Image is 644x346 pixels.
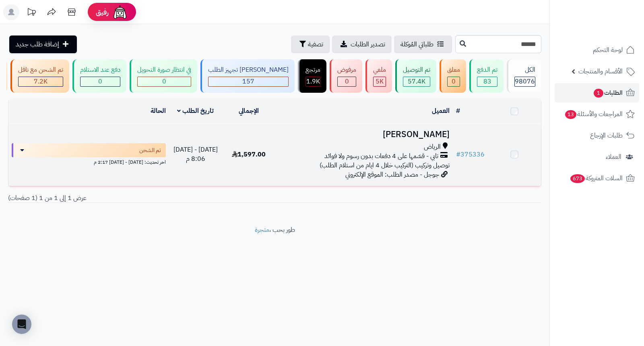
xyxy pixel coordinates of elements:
[452,77,456,86] span: 0
[306,77,320,86] span: 1.9K
[345,170,439,179] span: جوجل - مصدر الطلب: الموقع الإلكتروني
[448,77,460,86] div: 0
[16,40,59,49] span: إضافة طلب جديد
[80,65,120,75] div: دفع عند الاستلام
[400,40,433,49] span: طلباتي المُوكلة
[565,110,576,119] span: 13
[468,59,505,93] a: تم الدفع 83
[324,152,438,161] span: تابي - قسّمها على 4 دفعات بدون رسوم ولا فوائد
[199,59,296,93] a: [PERSON_NAME] تجهيز الطلب 157
[589,23,636,40] img: logo-2.png
[555,169,639,188] a: السلات المتروكة673
[394,59,438,93] a: تم التوصيل 57.4K
[594,89,603,98] span: 1
[514,65,535,75] div: الكل
[80,77,120,86] div: 0
[242,77,254,86] span: 157
[12,315,31,334] div: Open Intercom Messenger
[232,150,266,159] span: 1,597.00
[408,77,425,86] span: 57.4K
[578,66,623,77] span: الأقسام والمنتجات
[21,4,41,22] a: تحديثات المنصة
[34,77,47,86] span: 7.2K
[296,59,328,93] a: مرتجع 1.9K
[12,157,166,166] div: اخر تحديث: [DATE] - [DATE] 2:17 م
[364,59,394,93] a: ملغي 5K
[376,77,384,86] span: 5K
[515,77,535,86] span: 98076
[9,59,71,93] a: تم الشحن مع ناقل 7.2K
[71,59,128,93] a: دفع عند الاستلام 0
[403,65,430,75] div: تم التوصيل
[255,225,269,235] a: متجرة
[483,77,491,86] span: 83
[570,174,585,183] span: 673
[590,130,623,141] span: طلبات الإرجاع
[456,106,460,116] a: #
[2,194,275,203] div: عرض 1 إلى 1 من 1 (1 صفحات)
[593,44,623,56] span: لوحة التحكم
[403,77,430,86] div: 57350
[19,77,63,86] div: 7222
[555,104,639,124] a: المراجعات والأسئلة13
[477,65,497,75] div: تم الدفع
[337,65,356,75] div: مرفوض
[374,77,386,86] div: 5026
[138,77,191,86] div: 0
[555,83,639,102] a: الطلبات1
[177,106,214,116] a: تاريخ الطلب
[320,160,450,170] span: توصيل وتركيب (التركيب خلال 4 ايام من استلام الطلب)
[173,145,218,164] span: [DATE] - [DATE] 8:06 م
[328,59,364,93] a: مرفوض 0
[555,126,639,145] a: طلبات الإرجاع
[308,40,323,49] span: تصفية
[447,65,460,75] div: معلق
[456,150,485,159] a: #375336
[394,35,452,53] a: طلباتي المُوكلة
[208,65,289,75] div: [PERSON_NAME] تجهيز الطلب
[96,7,109,17] span: رفيق
[306,77,320,86] div: 1869
[338,77,356,86] div: 0
[305,65,320,75] div: مرتجع
[555,40,639,60] a: لوحة التحكم
[432,106,450,116] a: العميل
[112,4,128,20] img: ai-face.png
[477,77,497,86] div: 83
[555,147,639,167] a: العملاء
[18,65,63,75] div: تم الشحن مع ناقل
[345,77,349,86] span: 0
[424,142,441,152] span: الرياض
[332,35,392,53] a: تصدير الطلبات
[456,150,460,159] span: #
[9,35,77,53] a: إضافة طلب جديد
[279,130,450,139] h3: [PERSON_NAME]
[505,59,543,93] a: الكل98076
[98,77,102,86] span: 0
[438,59,468,93] a: معلق 0
[593,87,623,98] span: الطلبات
[137,65,191,75] div: في انتظار صورة التحويل
[128,59,199,93] a: في انتظار صورة التحويل 0
[373,65,386,75] div: ملغي
[291,35,330,53] button: تصفية
[606,151,621,163] span: العملاء
[564,108,623,120] span: المراجعات والأسئلة
[208,77,288,86] div: 157
[351,40,385,49] span: تصدير الطلبات
[239,106,259,116] a: الإجمالي
[139,146,161,154] span: تم الشحن
[151,106,166,116] a: الحالة
[162,77,166,86] span: 0
[570,173,623,184] span: السلات المتروكة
